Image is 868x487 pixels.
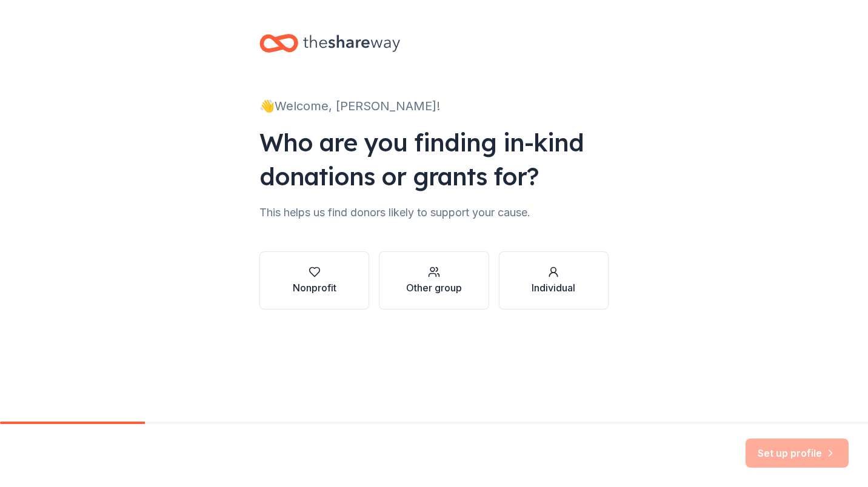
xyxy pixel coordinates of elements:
div: Nonprofit [293,280,336,295]
div: 👋 Welcome, [PERSON_NAME]! [259,96,609,116]
button: Individual [499,251,609,310]
div: Other group [406,280,462,295]
div: Who are you finding in-kind donations or grants for? [259,125,609,193]
div: Individual [532,280,575,295]
button: Nonprofit [259,251,369,310]
button: Other group [379,251,489,310]
div: This helps us find donors likely to support your cause. [259,203,609,222]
